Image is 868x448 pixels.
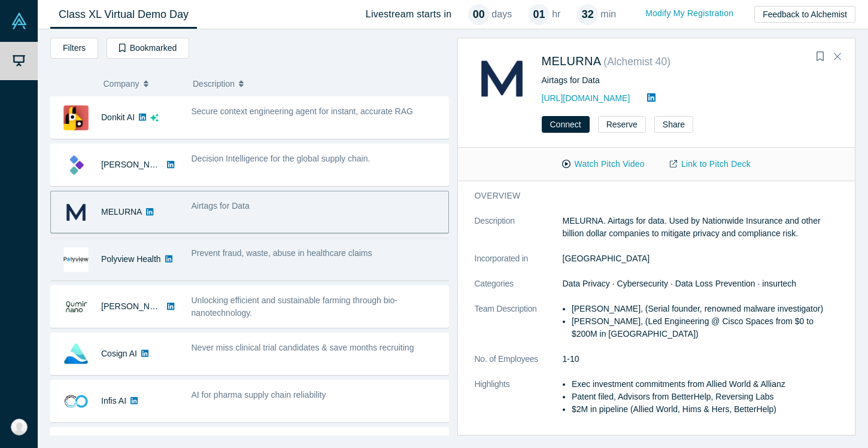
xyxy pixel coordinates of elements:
button: Connect [542,116,590,133]
p: MELURNA. Airtags for data. Used by Nationwide Insurance and other billion dollar companies to mit... [563,215,839,240]
p: days [491,7,512,22]
a: Donkit AI [101,112,135,122]
button: Filters [50,38,98,59]
button: Watch Pitch Video [550,154,657,175]
svg: dsa ai sparkles [150,114,159,122]
span: Data Privacy · Cybersecurity · Data Loss Prevention · insurtech [563,279,797,288]
button: Bookmark [812,48,828,65]
a: [PERSON_NAME] [101,301,170,311]
button: Description [193,71,441,96]
div: 32 [577,4,598,25]
img: Niha Gottiparthy's Account [11,419,28,435]
img: Donkit AI's Logo [63,105,89,130]
dt: Categories [475,278,563,303]
img: Alchemist Vault Logo [11,13,28,29]
img: MELURNA's Logo [63,200,89,225]
img: MELURNA's Logo [475,51,529,106]
div: 00 [468,4,489,25]
span: Decision Intelligence for the global supply chain. [192,154,371,163]
dd: 1-10 [563,353,839,365]
dt: Highlights [475,378,563,428]
dt: No. of Employees [475,353,563,378]
button: Company [104,71,181,96]
h4: Livestream starts in [366,8,452,20]
img: Cosign AI's Logo [63,342,89,367]
div: Airtags for Data [542,74,839,87]
li: Patent filed, Advisors from BetterHelp, Reversing Labs [572,391,838,403]
img: Polyview Health's Logo [63,247,89,272]
button: Share [654,116,693,133]
li: $2M in pipeline (Allied World, Hims & Hers, BetterHelp) [572,403,838,416]
a: [PERSON_NAME] [101,160,170,169]
dt: Team Description [475,303,563,353]
a: MELURNA [542,54,602,68]
small: ( Alchemist 40 ) [603,56,670,68]
a: Modify My Registration [633,3,746,24]
div: 01 [529,4,550,25]
a: Class XL Virtual Demo Day [50,1,197,29]
span: Description [193,71,235,96]
a: Cosign AI [101,349,137,358]
button: Bookmarked [107,38,189,59]
li: [PERSON_NAME], (Led Engineering @ Cisco Spaces from $0 to $200M in [GEOGRAPHIC_DATA]) [572,315,838,340]
a: [URL][DOMAIN_NAME] [542,93,630,103]
dd: [GEOGRAPHIC_DATA] [563,252,839,265]
span: Never miss clinical trial candidates & save months recruiting [192,343,414,352]
li: [PERSON_NAME], (Serial founder, renowned malware investigator) [572,303,838,315]
dt: Incorporated in [475,252,563,278]
img: Kimaru AI's Logo [63,153,89,178]
span: Secure context engineering agent for instant, accurate RAG [192,106,413,116]
a: Polyview Health [101,254,161,264]
li: Exec investment commitments from Allied World & Allianz [572,378,838,391]
dt: Description [475,215,563,252]
span: Prevent fraud, waste, abuse in healthcare claims [192,248,372,258]
span: Airtags for Data [192,201,250,211]
span: Unlocking efficient and sustainable farming through bio-nanotechnology. [192,295,398,318]
button: Reserve [598,116,646,133]
p: min [600,7,616,22]
a: Infis AI [101,396,126,406]
h3: overview [475,190,822,202]
p: hr [552,7,560,22]
span: Company [104,71,139,96]
img: Infis AI's Logo [63,389,89,414]
span: AI for pharma supply chain reliability [192,390,326,400]
a: Link to Pitch Deck [657,154,763,175]
button: Close [828,47,846,66]
a: MELURNA [101,207,142,217]
button: Feedback to Alchemist [754,6,855,23]
img: Qumir Nano's Logo [63,294,89,319]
